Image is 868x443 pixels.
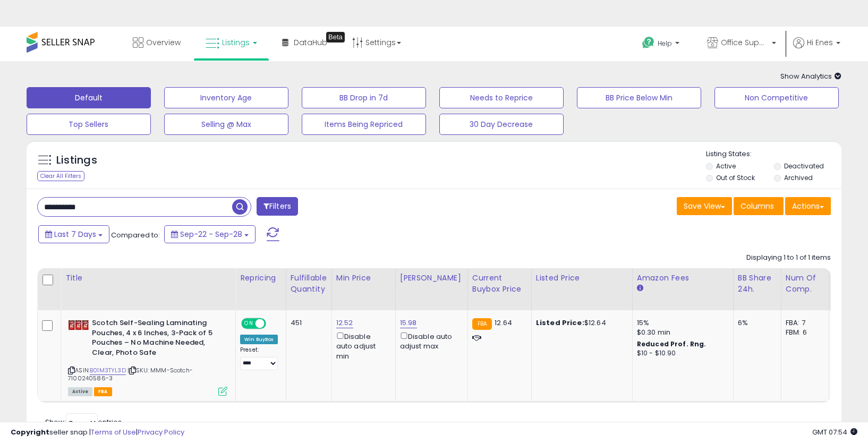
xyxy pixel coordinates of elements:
div: Amazon Fees [637,272,729,284]
a: Hi Enes [793,37,840,61]
a: Terms of Use [91,427,136,437]
div: Num of Comp. [786,272,824,295]
div: Fulfillable Quantity [291,272,327,295]
a: Listings [198,27,265,58]
div: Win BuyBox [240,335,278,344]
div: Disable auto adjust max [400,330,459,351]
button: BB Drop in 7d [302,87,426,108]
span: OFF [265,319,282,328]
strong: Copyright [11,427,49,437]
span: All listings currently available for purchase on Amazon [68,387,92,396]
span: Sep-22 - Sep-28 [180,229,242,240]
button: Actions [785,197,831,215]
div: Min Price [336,272,391,284]
button: BB Price Below Min [577,87,701,108]
b: Listed Price: [536,318,584,328]
div: $0.30 min [637,328,725,337]
label: Deactivated [784,161,824,171]
p: Listing States: [706,149,841,159]
div: seller snap | | [11,428,184,438]
span: FBA [94,387,112,396]
div: Title [65,272,231,284]
div: 6% [738,318,773,328]
label: Archived [784,173,813,182]
button: Save View [677,197,732,215]
button: Selling @ Max [164,114,288,135]
a: Settings [344,27,409,58]
span: Compared to: [111,230,160,240]
a: Overview [125,27,189,58]
div: Clear All Filters [37,171,84,181]
div: Listed Price [536,272,628,284]
span: Office Suppliers [721,37,769,48]
div: Displaying 1 to 1 of 1 items [746,253,831,263]
span: Hi Enes [807,37,833,48]
button: Sep-22 - Sep-28 [164,225,256,243]
button: Last 7 Days [38,225,109,243]
a: Help [634,28,690,61]
a: Privacy Policy [138,427,184,437]
div: Preset: [240,346,278,370]
div: $12.64 [536,318,624,328]
div: Tooltip anchor [326,32,345,42]
button: Columns [734,197,784,215]
div: Current Buybox Price [472,272,527,295]
div: FBM: 6 [786,328,821,337]
span: 12.64 [495,318,512,328]
div: $10 - $10.90 [637,349,725,358]
i: Get Help [642,36,655,49]
button: Default [27,87,151,108]
b: Reduced Prof. Rng. [637,339,707,348]
div: BB Share 24h. [738,272,777,295]
div: FBA: 7 [786,318,821,328]
button: 30 Day Decrease [439,114,564,135]
button: Non Competitive [714,87,839,108]
img: 41VzWcpga4L._SL40_.jpg [68,318,89,330]
div: Repricing [240,272,282,284]
span: Overview [146,37,181,48]
div: Disable auto adjust min [336,330,387,361]
button: Needs to Reprice [439,87,564,108]
b: Scotch Self-Sealing Laminating Pouches, 4 x 6 Inches, 3-Pack of 5 Pouches – No Machine Needed, Cl... [92,318,221,360]
span: Show: entries [45,417,122,427]
span: ON [242,319,256,328]
small: Amazon Fees. [637,284,643,293]
a: 15.98 [400,318,417,328]
div: 15% [637,318,725,328]
a: Office Suppliers [699,27,784,61]
span: DataHub [294,37,327,48]
small: FBA [472,318,492,330]
span: Columns [741,201,774,211]
div: ASIN: [68,318,227,395]
span: Last 7 Days [54,229,96,240]
span: 2025-10-8 07:54 GMT [812,427,857,437]
a: B01M3TYL3D [90,366,126,375]
h5: Listings [56,153,97,168]
span: Help [658,39,672,48]
span: Listings [222,37,250,48]
button: Items Being Repriced [302,114,426,135]
a: 12.52 [336,318,353,328]
label: Active [716,161,736,171]
button: Inventory Age [164,87,288,108]
div: [PERSON_NAME] [400,272,463,284]
button: Filters [257,197,298,216]
span: Show Analytics [780,71,841,81]
div: 451 [291,318,324,328]
span: | SKU: MMM-Scotch-7100240586-3 [68,366,193,382]
a: DataHub [274,27,335,58]
label: Out of Stock [716,173,755,182]
button: Top Sellers [27,114,151,135]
